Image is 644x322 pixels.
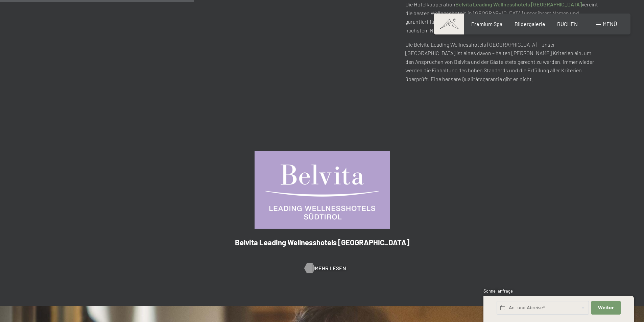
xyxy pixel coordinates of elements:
span: Menü [603,21,617,27]
span: Belvita Leading Wellnesshotels [GEOGRAPHIC_DATA] [235,238,409,247]
img: Belvita Leading Wellnesshotels Südtirol [255,151,390,229]
a: Belvita Leading Wellnesshotels [GEOGRAPHIC_DATA] [455,1,582,7]
span: Weiter [598,305,614,311]
span: Schnellanfrage [483,288,513,294]
a: Bildergalerie [515,21,545,27]
a: Mehr Lesen [305,265,339,272]
a: BUCHEN [557,21,578,27]
span: Mehr Lesen [315,265,346,272]
p: Die Belvita Leading Wellnesshotels [GEOGRAPHIC_DATA] – unser [GEOGRAPHIC_DATA] ist eines davon – ... [405,40,599,83]
a: Premium Spa [471,21,502,27]
button: Weiter [591,301,620,315]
